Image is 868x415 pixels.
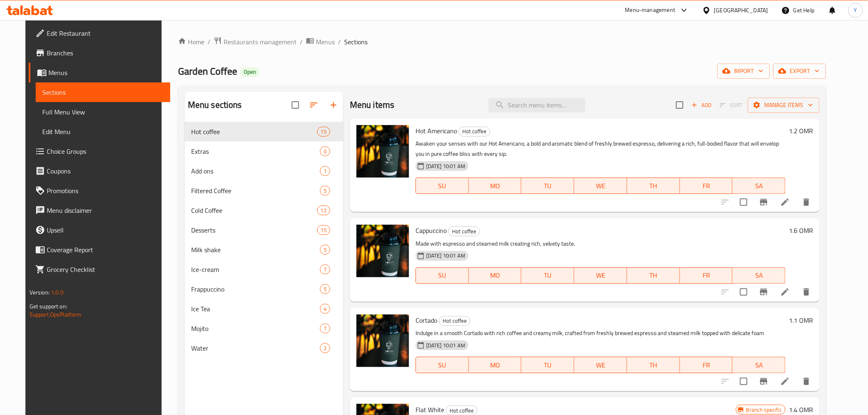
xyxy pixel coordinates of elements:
[42,107,164,117] span: Full Menu View
[185,122,343,141] div: Hot coffee15
[47,28,164,38] span: Edit Restaurant
[185,119,343,361] nav: Menu sections
[688,99,715,112] span: Add item
[42,127,164,137] span: Edit Menu
[419,180,466,192] span: SU
[29,220,170,240] a: Upsell
[47,205,164,215] span: Menu disclaimer
[29,201,170,220] a: Menu disclaimer
[754,192,774,212] button: Branch-specific-item
[680,267,733,284] button: FR
[306,36,335,47] a: Menus
[178,36,826,47] nav: breadcrumb
[29,260,170,279] a: Grocery Checklist
[191,245,320,255] span: Milk shake
[735,194,752,211] span: Select to update
[754,282,774,302] button: Branch-specific-item
[338,37,341,47] li: /
[191,166,320,176] span: Add ons
[733,267,786,284] button: SA
[416,328,786,338] p: Indulge in a smooth Cortado with rich coffee and creamy milk, crafted from freshly brewed espress...
[208,37,210,47] li: /
[459,127,490,137] div: Hot coffee
[472,180,519,192] span: MO
[320,324,330,333] div: items
[671,96,688,114] span: Select section
[185,279,343,299] div: Frappuccino5
[690,100,713,110] span: Add
[627,267,680,284] button: TH
[416,357,469,373] button: SU
[789,225,813,236] h6: 1.6 OMR
[780,197,790,207] a: Edit menu item
[317,205,330,215] div: items
[317,127,330,137] div: items
[317,225,330,235] div: items
[29,161,170,181] a: Coupons
[29,43,170,63] a: Branches
[320,304,330,314] div: items
[439,316,470,326] span: Hot coffee
[578,180,624,192] span: WE
[736,269,782,281] span: SA
[469,267,522,284] button: MO
[680,357,733,373] button: FR
[714,6,768,15] div: [GEOGRAPHIC_DATA]
[754,100,813,110] span: Manage items
[469,357,522,373] button: MO
[717,64,770,79] button: import
[683,180,730,192] span: FR
[47,146,164,156] span: Choice Groups
[423,342,468,349] span: [DATE] 10:01 AM
[47,166,164,176] span: Coupons
[29,240,170,260] a: Coverage Report
[48,68,164,78] span: Menus
[472,269,519,281] span: MO
[185,338,343,358] div: Water2
[191,304,320,314] span: Ice Tea
[625,5,676,15] div: Menu-management
[178,62,237,80] span: Garden Coffee
[36,102,170,122] a: Full Menu View
[316,37,335,47] span: Menus
[191,205,317,215] div: Cold Coffee
[191,343,320,353] span: Water
[630,359,677,371] span: TH
[724,66,763,76] span: import
[320,343,330,353] div: items
[320,246,330,254] span: 5
[185,220,343,240] div: Desserts15
[324,95,343,115] button: Add section
[185,161,343,181] div: Add ons1
[356,225,409,277] img: Cappuccino
[191,324,320,333] div: Mojito
[185,299,343,319] div: Ice Tea4
[47,48,164,58] span: Branches
[320,325,330,333] span: 7
[29,63,170,82] a: Menus
[29,23,170,43] a: Edit Restaurant
[185,201,343,220] div: Cold Coffee12
[318,128,330,136] span: 15
[318,207,330,214] span: 12
[185,240,343,260] div: Milk shake5
[47,265,164,274] span: Grocery Checklist
[489,98,585,112] input: search
[469,178,522,194] button: MO
[683,269,730,281] span: FR
[30,301,67,312] span: Get support on:
[191,127,317,137] div: Hot coffee
[780,287,790,297] a: Edit menu item
[51,287,64,298] span: 1.0.0
[185,319,343,338] div: Mojito7
[630,269,677,281] span: TH
[574,267,627,284] button: WE
[191,284,320,294] span: Frappuccino
[416,314,437,326] span: Cortado
[416,178,469,194] button: SU
[780,376,790,386] a: Edit menu item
